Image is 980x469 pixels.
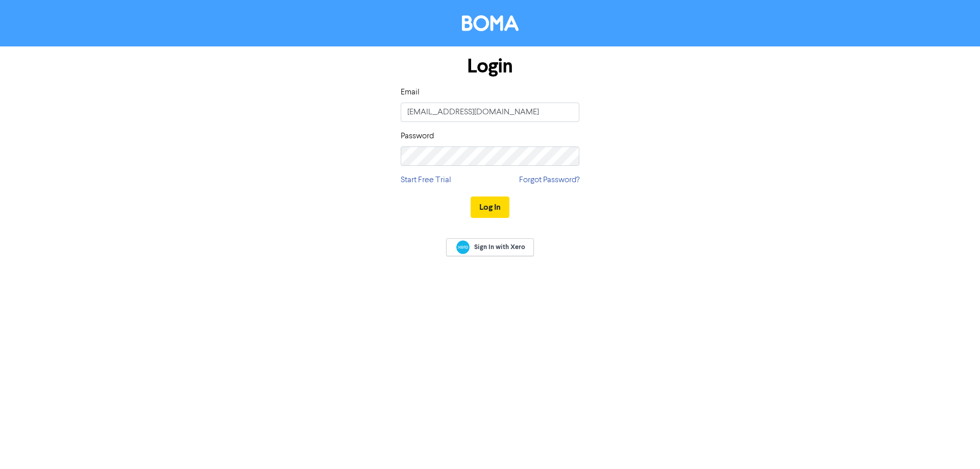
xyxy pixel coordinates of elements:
[929,420,980,469] iframe: Chat Widget
[446,238,534,256] a: Sign In with Xero
[401,130,434,142] label: Password
[471,196,509,218] button: Log In
[519,174,579,186] a: Forgot Password?
[401,55,579,78] h1: Login
[401,86,420,98] label: Email
[456,240,470,254] img: Xero logo
[462,15,519,31] img: BOMA Logo
[474,242,525,252] span: Sign In with Xero
[401,174,451,186] a: Start Free Trial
